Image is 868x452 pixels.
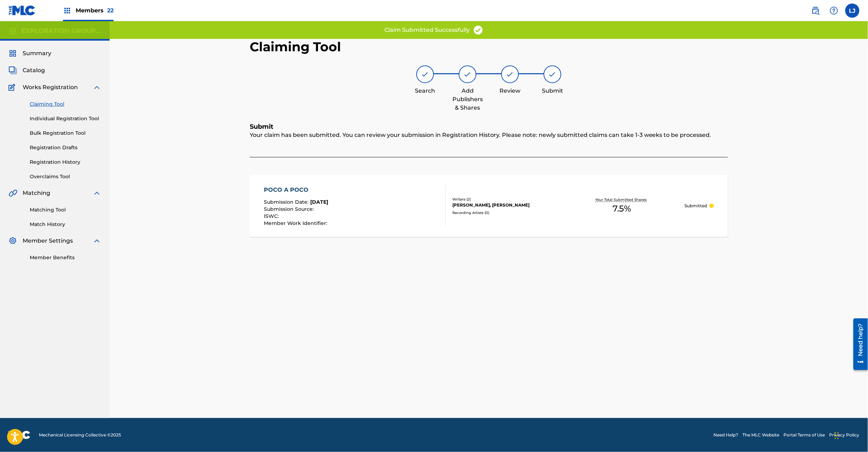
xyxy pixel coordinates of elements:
[473,25,484,35] img: access
[407,87,443,95] div: Search
[829,432,860,438] a: Privacy Policy
[463,70,472,79] img: step indicator icon for Add Publishers & Shares
[595,197,649,202] p: Your Total Submitted Shares:
[264,213,281,219] span: ISWC :
[845,4,860,18] div: User Menu
[23,66,45,75] span: Catalog
[264,186,329,194] div: POCO A POCO
[264,199,311,205] span: Submission Date :
[8,237,17,245] img: Member Settings
[8,189,17,197] img: Matching
[830,6,838,15] img: help
[264,206,316,212] span: Submission Source :
[30,100,101,108] a: Claiming Tool
[93,237,101,245] img: expand
[93,189,101,197] img: expand
[8,431,30,439] img: logo
[30,173,101,180] a: Overclaims Tool
[492,87,528,95] div: Review
[93,83,101,92] img: expand
[8,66,17,75] img: Catalog
[811,6,820,15] img: search
[30,115,101,122] a: Individual Registration Tool
[506,70,514,79] img: step indicator icon for Review
[30,206,101,214] a: Matching Tool
[63,6,71,15] img: Top Rightsholders
[809,4,823,18] a: Public Search
[107,7,114,14] span: 22
[8,66,45,75] a: CatalogCatalog
[743,432,780,438] a: The MLC Website
[264,220,329,226] span: Member Work Identifier :
[452,202,559,208] div: [PERSON_NAME], [PERSON_NAME]
[250,39,341,55] h2: Claiming Tool
[827,4,841,18] div: Help
[385,26,470,34] p: Claim Submitted Successfully
[250,123,728,131] h5: Submit
[30,158,101,166] a: Registration History
[784,432,825,438] a: Portal Terms of Use
[685,203,707,209] p: Submitted
[848,316,868,373] iframe: Resource Center
[833,418,868,452] iframe: Chat Widget
[23,237,73,245] span: Member Settings
[8,49,17,58] img: Summary
[452,197,559,202] div: Writers ( 2 )
[613,202,631,215] span: 7.5 %
[250,175,728,237] a: POCO A POCOSubmission Date:[DATE]Submission Source:ISWC:Member Work Identifier:Writers (2)[PERSON...
[835,425,839,446] div: Drag
[450,87,485,112] div: Add Publishers & Shares
[76,6,114,15] span: Members
[452,210,559,215] div: Recording Artists ( 0 )
[714,432,739,438] a: Need Help?
[30,129,101,137] a: Bulk Registration Tool
[30,144,101,151] a: Registration Drafts
[421,70,429,79] img: step indicator icon for Search
[548,70,557,79] img: step indicator icon for Submit
[23,49,51,58] span: Summary
[8,49,51,58] a: SummarySummary
[39,432,121,438] span: Mechanical Licensing Collective © 2025
[30,221,101,228] a: Match History
[8,83,18,92] img: Works Registration
[8,5,36,16] img: MLC Logo
[311,199,329,205] span: [DATE]
[23,83,78,92] span: Works Registration
[23,189,50,197] span: Matching
[535,87,570,95] div: Submit
[250,131,728,157] div: Your claim has been submitted. You can review your submission in Registration History. Please not...
[30,254,101,261] a: Member Benefits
